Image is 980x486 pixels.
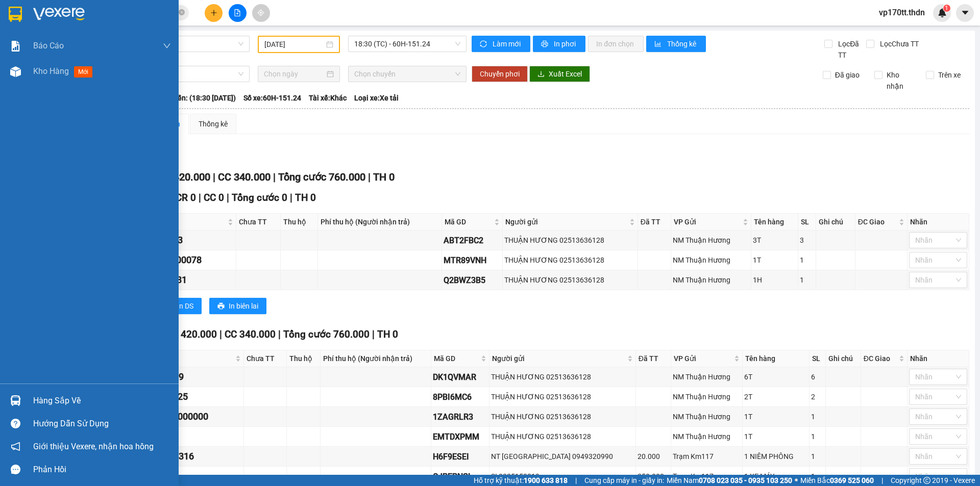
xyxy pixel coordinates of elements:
div: 1T [744,411,808,422]
td: MTR89VNH [442,250,503,270]
button: syncLàm mới [472,36,530,52]
div: SI 0325158819 [491,471,634,482]
th: SL [798,214,816,231]
img: solution-icon [10,41,21,52]
div: 6T [744,371,808,382]
th: Chưa TT [236,214,280,231]
div: NM Thuận Hương [673,431,741,442]
span: ĐC Giao [858,216,897,227]
span: | [372,328,375,340]
td: Trạm Km117 [671,447,743,467]
div: NT [GEOGRAPHIC_DATA] 0949320990 [491,451,634,462]
span: Chọn chuyến [354,66,460,82]
button: aim [252,4,270,22]
span: TH 0 [377,328,398,340]
span: | [227,192,229,203]
div: 1 [811,451,823,462]
td: EMTDXPMM [431,427,489,447]
span: Tổng cước 760.000 [278,171,365,183]
span: VP Gửi [674,353,732,364]
span: Trạm Km117 [101,42,134,48]
div: Nhãn [910,216,966,227]
span: CR 420.000 [158,171,210,183]
img: warehouse-icon [10,395,21,406]
span: Tài xế: Khác [309,92,347,104]
th: Ghi chú [816,214,855,231]
img: warehouse-icon [10,66,21,77]
div: NM Thuận Hương [673,371,741,382]
span: Lọc Đã TT [834,38,866,61]
div: THUẬN HƯƠNG 02513636128 [504,254,636,266]
span: sync [480,40,488,48]
th: Đã TT [638,214,671,231]
span: printer [541,40,550,48]
div: THUẬN HƯƠNG 02513636128 [491,371,634,382]
span: vp170tt.thdn [871,6,933,19]
span: | [881,475,883,486]
span: Cung cấp máy in - giấy in: [584,475,664,486]
span: In phơi [554,38,577,49]
span: Người gửi [492,353,625,364]
div: THUẬN HƯƠNG 02513636128 [491,391,634,402]
div: ABT2FBC2 [444,234,501,247]
button: printerIn phơi [533,36,585,52]
strong: 1900 633 818 [524,476,568,484]
div: 20.000 [638,451,669,462]
td: NM Thuận Hương [671,387,743,407]
span: Kho hàng [33,66,69,76]
span: close-circle [179,9,185,15]
div: CJRERNSL [433,470,487,483]
div: THUẬN HƯƠNG 02513636128 [504,235,636,246]
button: printerIn biên lai [209,298,266,314]
div: Hàng sắp về [33,393,171,408]
div: 2 [811,391,823,402]
span: Lọc Chưa TT [876,38,920,49]
td: NM Thuận Hương [671,407,743,427]
td: NM Thuận Hương [671,250,751,270]
div: 1 [811,411,823,422]
span: Loại xe: Xe tải [354,92,399,104]
span: | [290,192,292,203]
span: Xuất Excel [549,68,582,80]
div: 6 [811,371,823,382]
span: | [213,171,215,183]
div: Thống kê [199,118,228,130]
div: 1 XE MÁY [744,471,808,482]
input: Chọn ngày [264,68,325,80]
th: Tên hàng [743,350,810,367]
div: THUẬN HƯƠNG 02513636128 [491,411,634,422]
td: ABT2FBC2 [442,231,503,250]
span: | [199,192,201,203]
td: 8PBI6MC6 [431,387,489,407]
td: NM Thuận Hương [671,270,751,290]
div: Hướng dẫn sử dụng [33,416,171,431]
span: Giới thiệu Vexere, nhận hoa hồng [33,440,154,453]
div: Phản hồi [33,462,171,477]
th: Đã TT [636,350,671,367]
span: Miền Bắc [800,475,874,486]
strong: HCM - ĐỊNH QUÁN - PHƯƠNG LÂM [47,28,138,34]
span: close-circle [179,8,185,18]
strong: (NHÀ XE [GEOGRAPHIC_DATA]) [44,18,141,26]
strong: NHÀ XE THUẬN HƯƠNG [39,6,146,17]
span: TH 0 [295,192,316,203]
div: Trạm Km117 [673,471,741,482]
th: Phí thu hộ (Người nhận trả) [321,350,431,367]
div: THUẬN HƯƠNG 02513636128 [491,431,634,442]
div: 1ZAGRLR3 [433,411,487,423]
span: Thống kê [667,38,698,49]
span: [STREET_ADDRESS] [78,63,132,69]
span: question-circle [11,419,20,428]
span: Kho nhận [883,69,918,92]
span: Miền Nam [667,475,792,486]
div: Nhãn [910,353,966,364]
div: 3 [800,235,814,246]
span: download [537,70,545,79]
td: 1ZAGRLR3 [431,407,489,427]
span: mới [74,66,92,78]
span: Tổng cước 760.000 [283,328,370,340]
span: In biên lai [229,300,258,312]
div: NM Thuận Hương [673,391,741,402]
span: notification [11,442,20,451]
span: Làm mới [493,38,522,49]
